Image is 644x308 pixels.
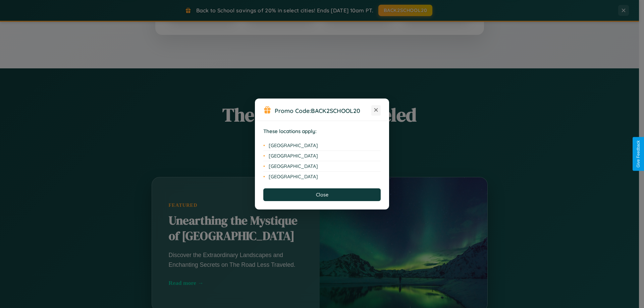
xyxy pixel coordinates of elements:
li: [GEOGRAPHIC_DATA] [263,161,381,172]
li: [GEOGRAPHIC_DATA] [263,151,381,161]
h3: Promo Code: [275,107,371,114]
div: Give Feedback [636,140,641,168]
strong: These locations apply: [263,128,317,134]
b: BACK2SCHOOL20 [311,107,360,114]
li: [GEOGRAPHIC_DATA] [263,172,381,182]
button: Close [263,188,381,201]
li: [GEOGRAPHIC_DATA] [263,140,381,151]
